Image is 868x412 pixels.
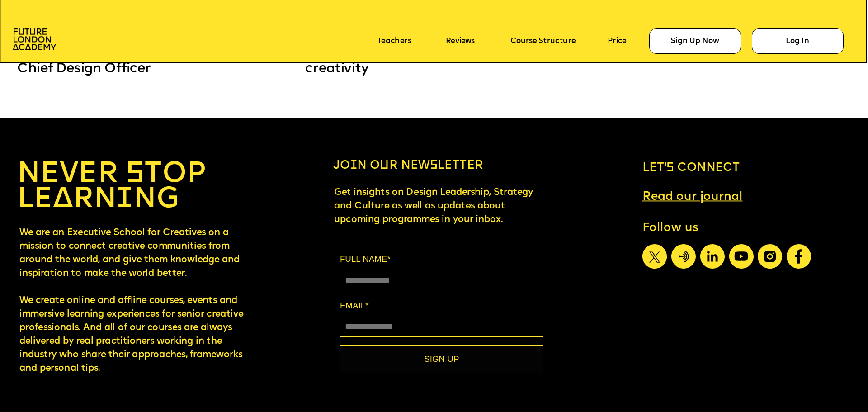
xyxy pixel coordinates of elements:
[19,228,246,374] a: We are an Executive School for Creatives on a mission to connect creative communities from around...
[334,188,536,225] span: Get insights on Design Leadership, Strategy and Culture as well as updates about upcoming program...
[446,37,475,45] a: Reviews
[377,37,411,45] a: Teachers
[17,161,214,215] a: NEVER STOP LEARNING
[340,345,543,373] button: SIGN UP
[333,160,483,171] span: Join our newsletter
[608,37,626,45] a: Price
[642,223,698,233] span: Follow us
[13,28,56,51] img: image-aac980e9-41de-4c2d-a048-f29dd30a0068.png
[340,299,543,313] label: EMAIL*
[510,37,576,45] a: Course Structure
[340,252,543,266] label: FULL NAME*
[642,191,742,203] a: Read our journal
[642,162,740,173] span: Let’s connect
